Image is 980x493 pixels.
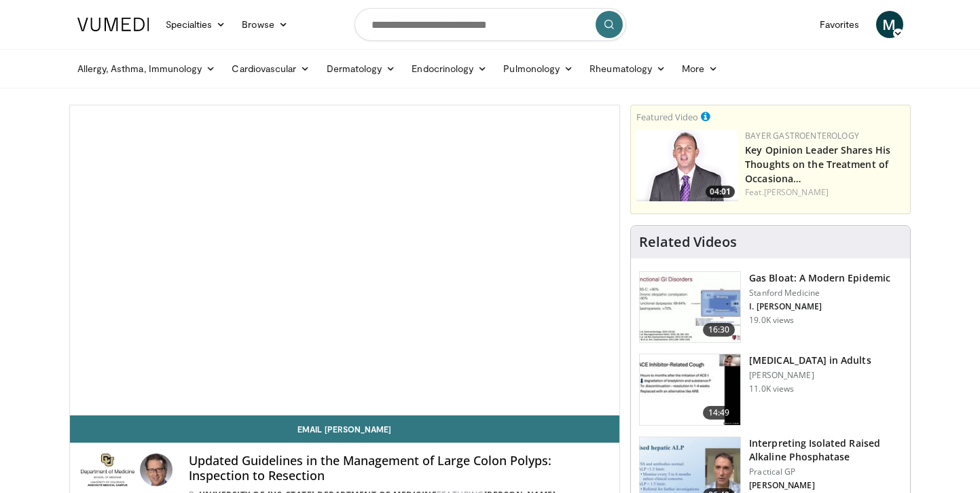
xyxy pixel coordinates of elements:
img: Avatar [140,454,173,486]
a: Pulmonology [495,55,581,82]
p: I. [PERSON_NAME] [749,301,890,312]
video-js: Video Player [70,105,620,415]
span: 16:30 [703,323,736,337]
h3: Interpreting Isolated Raised Alkaline Phosphatase [749,437,902,464]
a: 16:30 Gas Bloat: A Modern Epidemic Stanford Medicine I. [PERSON_NAME] 19.0K views [639,271,902,343]
p: 19.0K views [749,315,794,326]
span: 14:49 [703,406,736,420]
a: Favorites [812,11,868,38]
h4: Updated Guidelines in the Management of Large Colon Polyps: Inspection to Resection [189,454,609,483]
a: Specialties [158,11,234,38]
h3: [MEDICAL_DATA] in Adults [749,354,871,367]
p: Stanford Medicine [749,288,890,299]
a: [PERSON_NAME] [764,186,829,198]
img: VuMedi Logo [77,18,149,31]
a: Allergy, Asthma, Immunology [69,55,224,82]
small: Featured Video [636,111,698,123]
a: 14:49 [MEDICAL_DATA] in Adults [PERSON_NAME] 11.0K views [639,354,902,426]
img: University of Colorado Department of Medicine [81,454,134,486]
img: 11950cd4-d248-4755-8b98-ec337be04c84.150x105_q85_crop-smart_upscale.jpg [640,354,740,425]
a: M [876,11,903,38]
div: Feat. [745,186,905,199]
a: Cardiovascular [223,55,318,82]
img: 9828b8df-38ad-4333-b93d-bb657251ca89.png.150x105_q85_crop-smart_upscale.png [636,130,738,201]
a: Email [PERSON_NAME] [70,415,620,443]
a: More [674,55,726,82]
a: Bayer Gastroenterology [745,130,859,141]
p: [PERSON_NAME] [749,370,871,381]
a: 04:01 [636,130,738,201]
input: Search topics, interventions [355,8,626,41]
p: [PERSON_NAME] [749,480,902,491]
a: Dermatology [319,55,404,82]
span: 04:01 [706,186,735,198]
p: Practical GP [749,466,902,477]
h3: Gas Bloat: A Modern Epidemic [749,271,890,285]
img: 480ec31d-e3c1-475b-8289-0a0659db689a.150x105_q85_crop-smart_upscale.jpg [640,272,740,343]
a: Browse [234,11,296,38]
a: Endocrinology [403,55,495,82]
a: Rheumatology [581,55,674,82]
p: 11.0K views [749,384,794,394]
h4: Related Videos [639,234,737,250]
a: Key Opinion Leader Shares His Thoughts on the Treatment of Occasiona… [745,143,890,185]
